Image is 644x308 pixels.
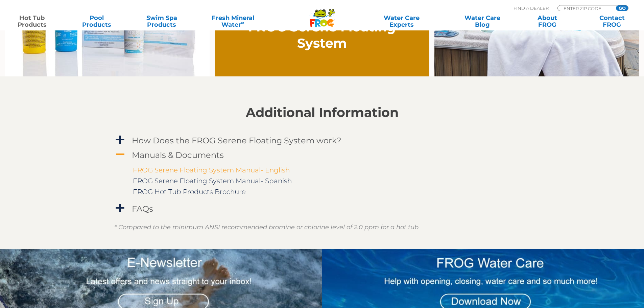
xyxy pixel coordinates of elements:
[133,177,292,185] a: FROG Serene Floating System Manual- Spanish
[241,20,244,25] sup: ∞
[132,204,153,213] h4: FAQs
[115,135,125,145] span: a
[114,134,530,147] a: a How Does the FROG Serene Floating System work?
[587,15,637,28] a: ContactFROG
[114,203,530,215] a: a FAQs
[514,5,549,11] p: Find A Dealer
[114,105,530,120] h2: Additional Information
[563,5,609,11] input: Zip Code Form
[114,223,419,231] em: * Compared to the minimum ANSI recommended bromine or chlorine level of 2.0 ppm for a hot tub
[132,136,341,145] h4: How Does the FROG Serene Floating System work?
[133,166,290,174] a: FROG Serene Floating System Manual- English
[115,203,125,213] span: a
[201,15,264,28] a: Fresh MineralWater∞
[616,5,628,11] input: GO
[361,15,443,28] a: Water CareExperts
[132,150,224,160] h4: Manuals & Documents
[522,15,572,28] a: AboutFROG
[133,188,246,196] a: FROG Hot Tub Products Brochure
[114,149,530,161] a: A Manuals & Documents
[72,15,122,28] a: PoolProducts
[115,149,125,160] span: A
[7,15,57,28] a: Hot TubProducts
[137,15,187,28] a: Swim SpaProducts
[457,15,507,28] a: Water CareBlog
